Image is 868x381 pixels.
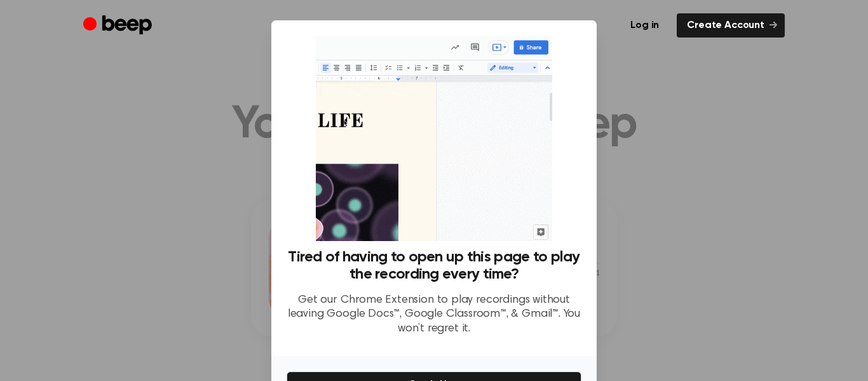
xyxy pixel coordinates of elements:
a: Beep [83,13,155,38]
p: Get our Chrome Extension to play recordings without leaving Google Docs™, Google Classroom™, & Gm... [287,293,581,336]
a: Create Account [677,13,785,38]
img: Beep extension in action [316,36,552,241]
a: Log in [620,13,669,38]
h3: Tired of having to open up this page to play the recording every time? [287,249,581,283]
